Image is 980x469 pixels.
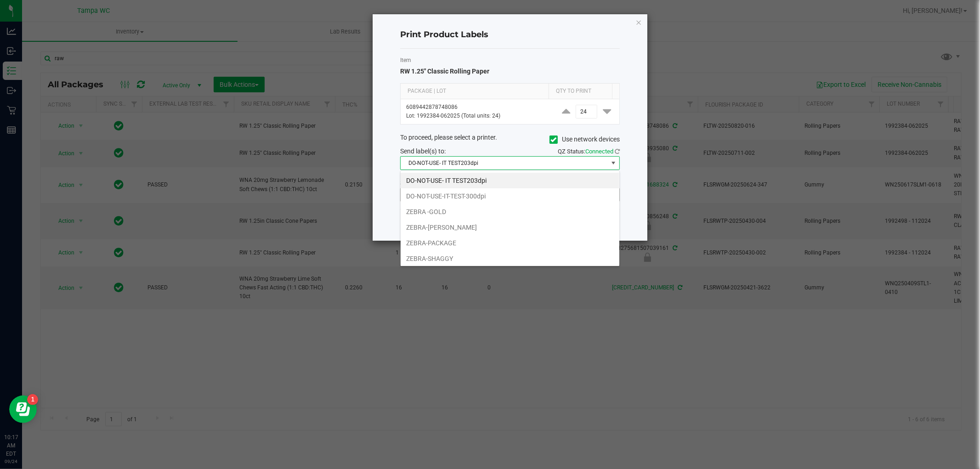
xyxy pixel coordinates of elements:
[400,29,620,41] h4: Print Product Labels
[401,157,608,170] span: DO-NOT-USE- IT TEST203dpi
[393,133,627,147] div: To proceed, please select a printer.
[401,173,619,188] li: DO-NOT-USE- IT TEST203dpi
[27,394,38,405] iframe: Resource center unread badge
[393,178,627,188] div: Select a label template.
[9,396,37,423] iframe: Resource center
[400,68,489,75] span: RW 1.25" Classic Rolling Paper
[558,148,620,155] span: QZ Status:
[401,204,619,220] li: ZEBRA -GOLD
[400,147,446,155] span: Send label(s) to:
[406,103,548,112] p: 6089442878748086
[400,56,620,64] label: Item
[549,84,612,99] th: Qty to Print
[401,84,549,99] th: Package | Lot
[401,235,619,251] li: ZEBRA-PACKAGE
[401,220,619,235] li: ZEBRA-[PERSON_NAME]
[549,135,620,144] label: Use network devices
[401,188,619,204] li: DO-NOT-USE-IT-TEST-300dpi
[401,251,619,266] li: ZEBRA-SHAGGY
[406,112,548,120] p: Lot: 1992384-062025 (Total units: 24)
[585,148,613,155] span: Connected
